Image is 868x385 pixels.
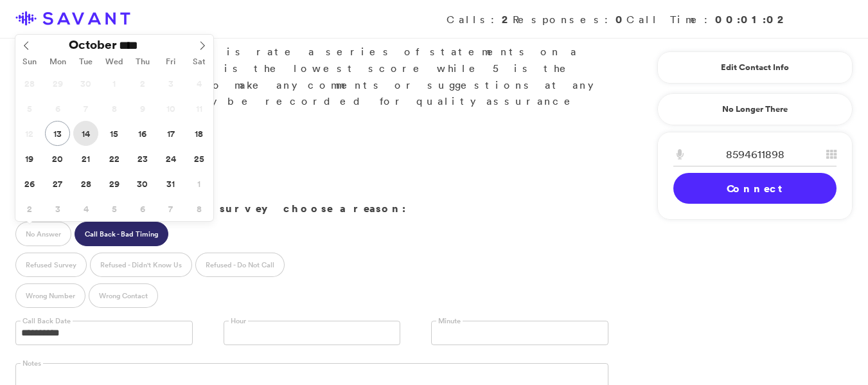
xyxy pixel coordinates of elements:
[502,12,513,26] strong: 2
[130,146,155,171] span: October 23, 2025
[89,283,158,308] label: Wrong Contact
[130,121,155,146] span: October 16, 2025
[186,121,211,146] span: October 18, 2025
[15,58,44,66] span: Sun
[45,171,70,196] span: October 27, 2025
[73,121,98,146] span: October 14, 2025
[15,222,71,246] label: No Answer
[73,96,98,121] span: October 7, 2025
[21,359,43,368] label: Notes
[158,121,183,146] span: October 17, 2025
[158,71,183,96] span: October 3, 2025
[15,283,85,308] label: Wrong Number
[657,93,853,125] a: No Longer There
[158,146,183,171] span: October 24, 2025
[128,58,157,66] span: Thu
[673,173,837,204] a: Connect
[17,71,42,96] span: September 28, 2025
[102,146,127,171] span: October 22, 2025
[229,316,248,326] label: Hour
[73,146,98,171] span: October 21, 2025
[130,71,155,96] span: October 2, 2025
[44,58,72,66] span: Mon
[130,96,155,121] span: October 9, 2025
[45,196,70,221] span: November 3, 2025
[158,196,183,221] span: November 7, 2025
[17,146,42,171] span: October 19, 2025
[186,71,211,96] span: October 4, 2025
[185,58,213,66] span: Sat
[45,146,70,171] span: October 20, 2025
[130,171,155,196] span: October 30, 2025
[90,253,192,277] label: Refused - Didn't Know Us
[17,96,42,121] span: October 5, 2025
[102,96,127,121] span: October 8, 2025
[186,196,211,221] span: November 8, 2025
[21,316,73,326] label: Call Back Date
[100,58,128,66] span: Wed
[45,96,70,121] span: October 6, 2025
[673,57,837,78] a: Edit Contact Info
[73,71,98,96] span: September 30, 2025
[15,253,87,277] label: Refused Survey
[158,171,183,196] span: October 31, 2025
[715,12,788,26] strong: 00:01:02
[117,39,163,52] input: Year
[73,171,98,196] span: October 28, 2025
[102,171,127,196] span: October 29, 2025
[102,71,127,96] span: October 1, 2025
[17,196,42,221] span: November 2, 2025
[157,58,185,66] span: Fri
[73,196,98,221] span: November 4, 2025
[158,96,183,121] span: October 10, 2025
[15,28,608,127] p: Great. What you'll do is rate a series of statements on a scale of 1 to 5. 1 is the lowest score ...
[195,253,285,277] label: Refused - Do Not Call
[102,121,127,146] span: October 15, 2025
[75,222,168,246] label: Call Back - Bad Timing
[45,121,70,146] span: October 13, 2025
[17,121,42,146] span: October 12, 2025
[186,171,211,196] span: November 1, 2025
[186,146,211,171] span: October 25, 2025
[186,96,211,121] span: October 11, 2025
[72,58,100,66] span: Tue
[130,196,155,221] span: November 6, 2025
[616,12,626,26] strong: 0
[45,71,70,96] span: September 29, 2025
[102,196,127,221] span: November 5, 2025
[69,39,117,51] span: October
[17,171,42,196] span: October 26, 2025
[436,316,463,326] label: Minute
